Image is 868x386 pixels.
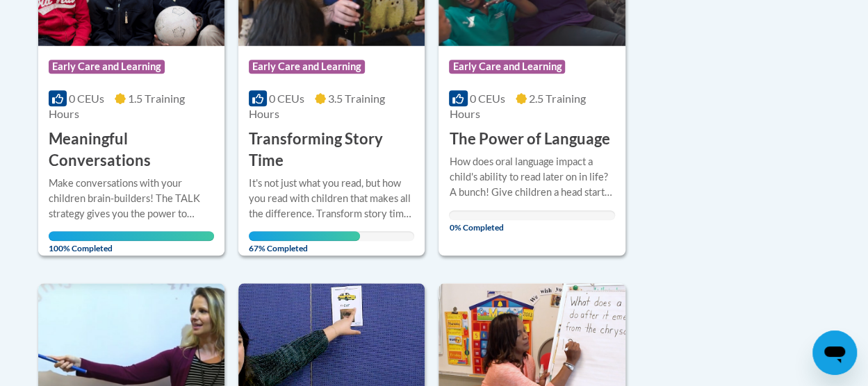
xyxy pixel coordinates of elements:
[249,60,365,74] span: Early Care and Learning
[269,92,304,105] span: 0 CEUs
[470,92,505,105] span: 0 CEUs
[449,60,565,74] span: Early Care and Learning
[249,176,414,221] div: It's not just what you read, but how you read with children that makes all the difference. Transf...
[49,128,214,171] h3: Meaningful Conversations
[449,128,609,150] h3: The Power of Language
[49,176,214,221] div: Make conversations with your children brain-builders! The TALK strategy gives you the power to en...
[249,128,414,171] h3: Transforming Story Time
[49,60,165,74] span: Early Care and Learning
[249,231,360,241] div: Your progress
[812,330,857,375] iframe: Button to launch messaging window
[69,92,104,105] span: 0 CEUs
[249,231,360,253] span: 67% Completed
[449,154,614,200] div: How does oral language impact a child's ability to read later on in life? A bunch! Give children ...
[49,231,214,253] span: 100% Completed
[49,231,214,241] div: Your progress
